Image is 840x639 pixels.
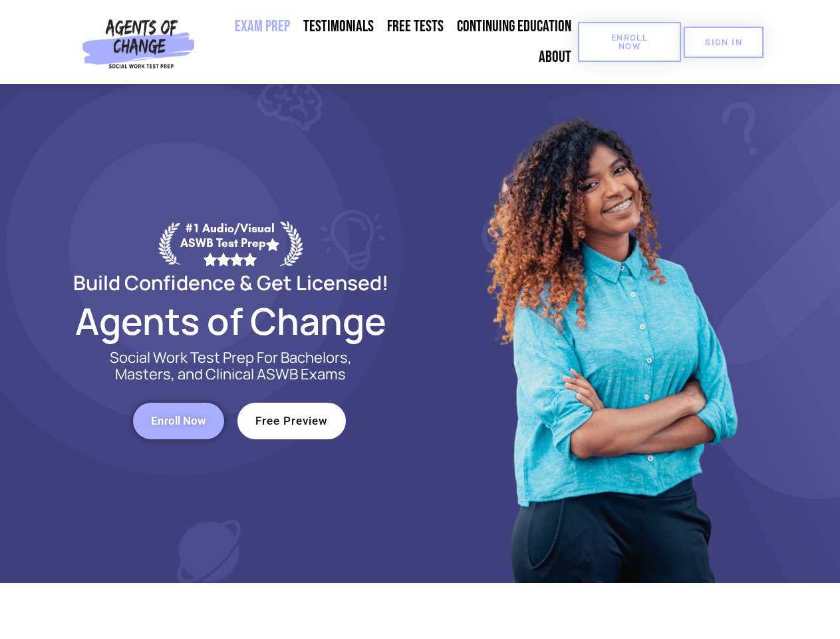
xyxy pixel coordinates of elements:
a: Testimonials [297,11,380,42]
a: Continuing Education [450,11,578,42]
a: Free Tests [380,11,450,42]
a: Exam Prep [228,11,297,42]
nav: Menu [200,11,578,73]
a: Free Preview [237,403,346,439]
h2: Build Confidence & Get Licensed! [41,273,420,292]
div: #1 Audio/Visual ASWB Test Prep [180,221,280,266]
p: Social Work Test Prep For Bachelors, Masters, and Clinical ASWB Exams [94,349,367,383]
a: Enroll Now [133,403,224,439]
img: Website Image 1 (1) [477,84,743,583]
span: Free Preview [255,415,328,427]
span: Enroll Now [151,415,206,427]
span: SIGN IN [705,38,742,47]
a: Enroll Now [578,22,681,62]
a: SIGN IN [684,27,764,58]
span: Enroll Now [599,33,660,51]
a: About [532,42,578,73]
h2: Agents of Change [41,306,420,336]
